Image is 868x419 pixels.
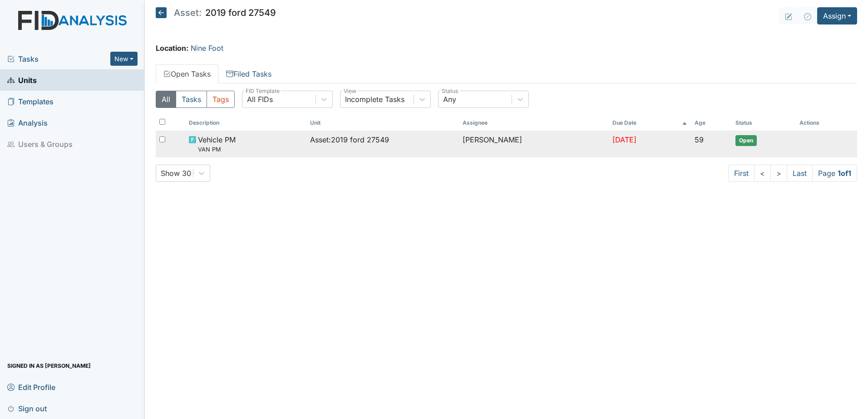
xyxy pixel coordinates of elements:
[443,94,456,105] div: Any
[735,135,757,146] span: Open
[247,94,273,105] div: All FIDs
[812,165,857,182] span: Page
[732,115,796,131] th: Toggle SortBy
[817,7,857,24] button: Assign
[174,8,202,17] span: Asset:
[191,44,223,53] a: Nine Foot
[185,115,306,131] th: Toggle SortBy
[695,135,704,144] span: 59
[7,54,110,64] a: Tasks
[838,169,851,178] strong: 1 of 1
[754,165,771,182] a: <
[156,91,235,108] div: Type filter
[176,91,207,108] button: Tasks
[7,359,91,373] span: Signed in as [PERSON_NAME]
[207,91,235,108] button: Tags
[728,165,755,182] a: First
[345,94,404,105] div: Incomplete Tasks
[612,135,636,144] span: [DATE]
[161,168,191,179] div: Show 30
[728,165,857,182] nav: task-pagination
[691,115,732,131] th: Toggle SortBy
[609,115,691,131] th: Toggle SortBy
[796,115,841,131] th: Actions
[7,116,48,130] span: Analysis
[7,94,54,108] span: Templates
[159,119,165,125] input: Toggle All Rows Selected
[156,91,857,182] div: Open Tasks
[306,115,459,131] th: Toggle SortBy
[156,7,276,18] h5: 2019 ford 27549
[770,165,787,182] a: >
[198,134,236,154] span: Vehicle PM VAN PM
[7,380,55,394] span: Edit Profile
[156,91,176,108] button: All
[459,115,609,131] th: Assignee
[218,64,279,83] a: Filed Tasks
[787,165,813,182] a: Last
[156,64,218,83] a: Open Tasks
[198,145,236,154] small: VAN PM
[7,73,37,87] span: Units
[7,401,47,415] span: Sign out
[110,52,138,66] button: New
[459,131,609,157] td: [PERSON_NAME]
[310,134,389,145] span: Asset : 2019 ford 27549
[156,44,188,53] strong: Location:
